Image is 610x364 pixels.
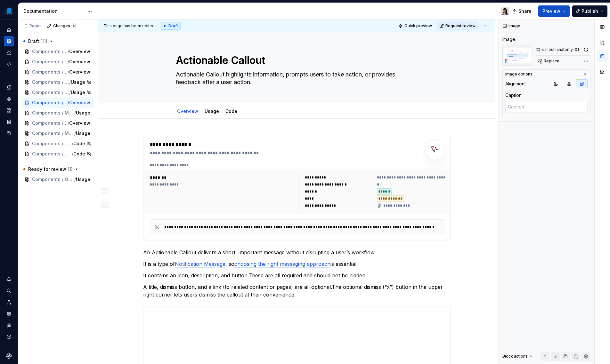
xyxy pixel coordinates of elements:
span: Components / Messaging / Quiet Callout [32,120,68,126]
span: ( 1 ) [68,166,73,172]
span: / [74,176,76,183]
span: Components / Images & Icons / Avatar Stack [32,59,68,65]
span: Components / Layout / Sortable List [32,69,68,75]
a: Code automation [4,59,14,69]
a: Overview [177,108,198,114]
span: Usage [76,176,90,183]
span: Components / Overlays / Dialog [32,151,72,157]
a: Components / Navigation / Link/Usage [22,77,94,87]
span: / [68,69,69,75]
div: Pages [23,23,42,28]
span: Publish [582,8,598,14]
button: Notifications [4,274,14,284]
span: Overview [69,69,90,75]
div: Analytics [4,48,14,58]
a: Components / Messaging / Quiet Callout/Code [22,138,94,149]
span: ( 11 ) [40,38,47,44]
a: Invite team [4,297,14,307]
button: Preview [538,5,570,17]
span: Components / Form Elements / Text Field [32,48,68,55]
span: / [72,140,73,147]
span: Overview [69,48,90,55]
a: Components / Messaging / Quiet Callout/Usage [22,128,94,138]
a: Design tokens [4,82,14,92]
div: Alignment [505,81,526,87]
a: Components / Messaging / Actionable Callout/Usage [22,108,94,118]
commenthighlight: An Actionable Callout delivers a short, important message without disrupting a user’s workflow. [143,249,376,256]
a: Notification Message [175,261,225,267]
a: Components / Images & Icons / Avatar Stack/Overview [22,57,94,67]
img: Karolina Szczur [501,7,509,15]
span: Usage [71,89,85,96]
a: Assets [4,105,14,115]
div: Block actions [502,352,533,361]
a: Home [4,25,14,35]
a: Components / Form Elements / Text Field/Overview [22,46,94,57]
span: Request review [445,23,476,28]
span: / [69,89,71,96]
div: Image options [505,72,533,77]
span: Code [73,140,85,147]
span: / [74,110,76,116]
commenthighlight: It is a type of [143,261,175,267]
button: Ready for review (1) [22,164,94,174]
span: Components / Messaging / Actionable Callout [32,99,68,106]
img: 73d6f947-0d04-4168-8415-37bf200644d1.png [502,45,533,66]
span: Overview [69,120,90,126]
span: / [68,99,69,106]
button: Draft (11) [22,36,94,46]
button: Search ⌘K [4,286,14,296]
div: callout-anatomy-01 [542,47,579,52]
span: Components / Navigation / Tab [32,89,69,96]
span: / [74,130,76,137]
a: Data sources [4,128,14,138]
a: Components [4,94,14,104]
a: Components / Overlays / Dialog/Code [22,149,94,159]
commenthighlight: , so [225,261,234,267]
span: / [68,48,69,55]
a: Components / Overlays / Dialog/Usage [22,174,94,185]
a: Components / Navigation / Tab/Usage [22,87,94,98]
a: choosing the right messaging approach [234,261,330,267]
div: Caption [505,92,522,99]
img: fcf53608-4560-46b3-9ec6-dbe177120620.png [5,7,13,15]
span: Replace [544,59,559,64]
div: Documentation [23,8,84,14]
div: Usage [202,104,222,118]
button: Replace [536,57,562,66]
div: Draft [161,22,181,30]
button: Publish [572,5,607,17]
span: Usage [76,130,90,137]
span: / [69,79,71,85]
button: Quick preview [396,21,435,30]
div: Overview [175,104,201,118]
span: 12 [71,23,77,28]
p: The optional dismiss (“x”) button in the upper right corner lets users dismiss the callout at the... [143,283,451,298]
a: Usage [205,108,219,114]
button: Image options [505,72,588,77]
a: Components / Messaging / Actionable Callout/Overview [22,98,94,108]
span: Usage [71,79,85,85]
commenthighlight: A title, dismiss button, and a link (to related content or pages) are all optional. [143,284,332,290]
span: Overview [69,59,90,65]
a: Code [225,108,237,114]
button: Contact support [4,320,14,330]
commenthighlight: These are all required and should not be hidden. [248,272,367,279]
span: Quick preview [404,23,432,28]
svg: Supernova Logo [6,352,12,359]
div: Storybook stories [4,117,14,127]
a: Documentation [4,36,14,46]
span: Components / Messaging / Quiet Callout [32,130,74,137]
p: It contains an icon, description, and button. [143,272,451,279]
